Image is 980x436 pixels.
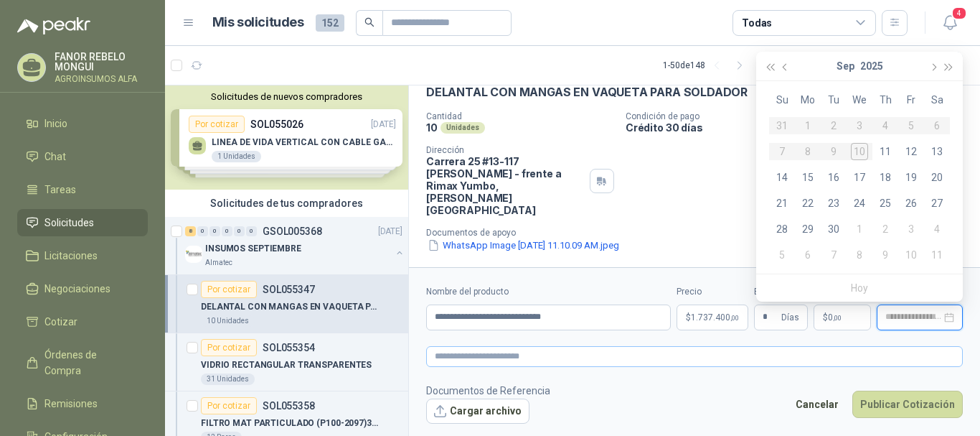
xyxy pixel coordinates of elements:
[626,121,974,134] p: Crédito 30 días
[877,143,894,160] div: 11
[426,85,748,100] p: DELANTAL CON MANGAS EN VAQUETA PARA SOLDADOR
[924,139,950,164] td: 2025-09-13
[44,149,66,164] span: Chat
[426,285,671,299] label: Nombre del producto
[17,143,148,170] a: Chat
[903,195,920,212] div: 26
[426,155,584,216] p: Carrera 25 #13-117 [PERSON_NAME] - frente a Rimax Yumbo , [PERSON_NAME][GEOGRAPHIC_DATA]
[924,190,950,216] td: 2025-09-27
[201,417,380,430] p: FILTRO MAT PARTICULADO (P100-2097)3M - PAR
[877,246,894,264] div: 9
[821,216,847,242] td: 2025-09-30
[17,176,148,203] a: Tareas
[165,333,408,391] a: Por cotizarSOL055354VIDRIO RECTANGULAR TRANSPARENTES31 Unidades
[898,242,924,268] td: 2025-10-10
[663,54,751,77] div: 1 - 50 de 148
[928,169,946,186] div: 20
[898,190,924,216] td: 2025-09-26
[205,257,232,269] p: Almatec
[847,87,872,113] th: We
[316,14,344,32] span: 152
[851,221,868,238] div: 1
[951,6,967,20] span: 4
[263,343,315,353] p: SOL055354
[872,87,898,113] th: Th
[55,75,148,83] p: AGROINSUMOS ALFA
[44,182,76,198] span: Tareas
[17,308,148,335] a: Cotizar
[851,246,868,264] div: 8
[821,164,847,190] td: 2025-09-16
[44,116,67,131] span: Inicio
[44,215,94,231] span: Solicitudes
[44,281,110,297] span: Negociaciones
[928,246,946,264] div: 11
[799,169,816,186] div: 15
[825,195,842,212] div: 23
[823,313,828,322] span: $
[201,300,380,314] p: DELANTAL CON MANGAS EN VAQUETA PARA SOLDADOR
[828,313,842,322] span: 0
[851,195,868,212] div: 24
[847,242,872,268] td: 2025-10-08
[263,284,315,294] p: SOL055347
[55,52,148,72] p: FANOR REBELO MONGUI
[212,12,304,33] h1: Mis solicitudes
[754,285,808,299] label: Entrega
[44,248,98,264] span: Licitaciones
[799,221,816,238] div: 29
[426,228,974,238] p: Documentos de apoyo
[847,164,872,190] td: 2025-09-17
[17,17,90,34] img: Logo peakr
[877,195,894,212] div: 25
[426,121,438,134] p: 10
[426,111,614,121] p: Cantidad
[795,164,821,190] td: 2025-09-15
[769,190,795,216] td: 2025-09-21
[877,169,894,186] div: 18
[426,238,621,253] button: WhatsApp Image [DATE] 11.10.09 AM.jpeg
[825,221,842,238] div: 30
[872,242,898,268] td: 2025-10-09
[837,52,854,80] button: Sep
[903,246,920,264] div: 10
[234,226,245,236] div: 0
[903,169,920,186] div: 19
[730,314,739,322] span: ,00
[201,339,257,356] div: Por cotizar
[773,246,791,264] div: 5
[799,246,816,264] div: 6
[903,221,920,238] div: 3
[833,314,842,322] span: ,00
[898,164,924,190] td: 2025-09-19
[17,110,148,137] a: Inicio
[426,383,550,399] p: Documentos de Referencia
[677,285,748,299] label: Precio
[795,242,821,268] td: 2025-10-06
[773,195,791,212] div: 21
[17,242,148,269] a: Licitaciones
[222,226,232,236] div: 0
[44,347,134,379] span: Órdenes de Compra
[205,242,301,256] p: INSUMOS SEPTIEMBRE
[769,164,795,190] td: 2025-09-14
[924,164,950,190] td: 2025-09-20
[691,313,739,322] span: 1.737.400
[17,275,148,302] a: Negociaciones
[821,190,847,216] td: 2025-09-23
[924,87,950,113] th: Sa
[928,143,946,160] div: 13
[821,87,847,113] th: Tu
[903,143,920,160] div: 12
[197,226,208,236] div: 0
[209,226,220,236] div: 0
[825,169,842,186] div: 16
[851,169,868,186] div: 17
[769,87,795,113] th: Su
[201,397,257,414] div: Por cotizar
[825,246,842,264] div: 7
[364,17,374,27] span: search
[795,190,821,216] td: 2025-09-22
[185,223,405,269] a: 8 0 0 0 0 0 GSOL005368[DATE] Company LogoINSUMOS SEPTIEMBREAlmatec
[201,358,372,372] p: VIDRIO RECTANGULAR TRANSPARENTES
